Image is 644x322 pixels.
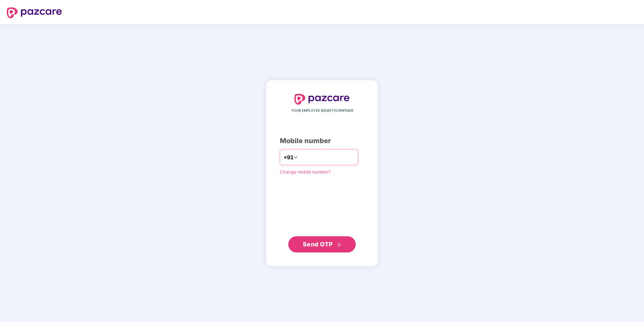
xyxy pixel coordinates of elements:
[294,155,298,159] span: down
[291,108,353,113] span: YOUR EMPLOYEE BENEFITS PARTNER
[284,153,294,162] span: +91
[303,241,333,248] span: Send OTP
[337,243,342,247] span: double-right
[294,94,350,105] img: logo
[7,7,62,18] img: logo
[288,236,356,252] button: Send OTPdouble-right
[280,136,364,146] div: Mobile number
[280,169,331,175] a: Change mobile number?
